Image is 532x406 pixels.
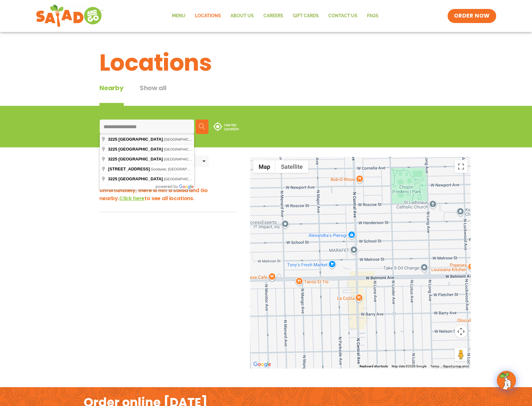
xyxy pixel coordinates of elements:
span: Click here [119,195,145,202]
span: 3225 [108,157,117,161]
div: Tabbed content [99,83,183,106]
span: ORDER NOW [454,12,490,20]
span: 3225 [108,176,117,181]
a: Menu [167,9,190,23]
span: [GEOGRAPHIC_DATA] [119,176,163,181]
a: Open this area in Google Maps (opens a new window) [252,360,273,369]
span: 3225 [108,137,117,142]
button: Show street map [253,160,276,173]
span: 0 [99,158,103,165]
button: Drag Pegman onto the map to open Street View [455,348,467,361]
span: [GEOGRAPHIC_DATA], [GEOGRAPHIC_DATA], [GEOGRAPHIC_DATA] [164,137,278,141]
span: [STREET_ADDRESS] [108,167,150,171]
span: [GEOGRAPHIC_DATA], [GEOGRAPHIC_DATA], [GEOGRAPHIC_DATA] [164,147,278,151]
span: 3225 [108,147,117,152]
nav: Menu [167,9,383,23]
span: [GEOGRAPHIC_DATA], [GEOGRAPHIC_DATA], [GEOGRAPHIC_DATA] [164,177,278,181]
span: [GEOGRAPHIC_DATA] [119,157,163,161]
span: [GEOGRAPHIC_DATA], [GEOGRAPHIC_DATA], [GEOGRAPHIC_DATA] [164,157,278,161]
div: Nearby Locations [99,157,150,165]
div: Nearby [99,83,124,106]
button: Show all [140,83,167,106]
h1: Locations [99,45,433,80]
a: Contact Us [324,9,362,23]
span: [GEOGRAPHIC_DATA] [119,137,163,142]
img: Google [252,360,273,369]
img: use-location.svg [213,122,239,131]
a: Careers [259,9,288,23]
button: Map camera controls [455,325,467,338]
span: [GEOGRAPHIC_DATA] [119,147,163,152]
a: Report a map error [443,364,469,368]
a: About Us [226,9,259,23]
a: FAQs [362,9,383,23]
h3: Bummer, we wish we were here, too! Unfortunately, there is not a Salad and Go nearby. to see all ... [99,178,237,202]
a: Locations [190,9,226,23]
img: new-SAG-logo-768×292 [36,3,103,29]
img: search.svg [199,123,205,130]
a: ORDER NOW [448,9,496,23]
button: Show satellite imagery [276,160,308,173]
a: GIFT CARDS [288,9,324,23]
span: Map data ©2025 Google [392,364,426,368]
img: wpChatIcon [497,371,515,389]
button: Keyboard shortcuts [360,364,388,369]
a: Terms (opens in new tab) [430,364,439,368]
button: Toggle fullscreen view [455,160,467,173]
span: Goodyear, [GEOGRAPHIC_DATA], [GEOGRAPHIC_DATA] [151,167,243,171]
